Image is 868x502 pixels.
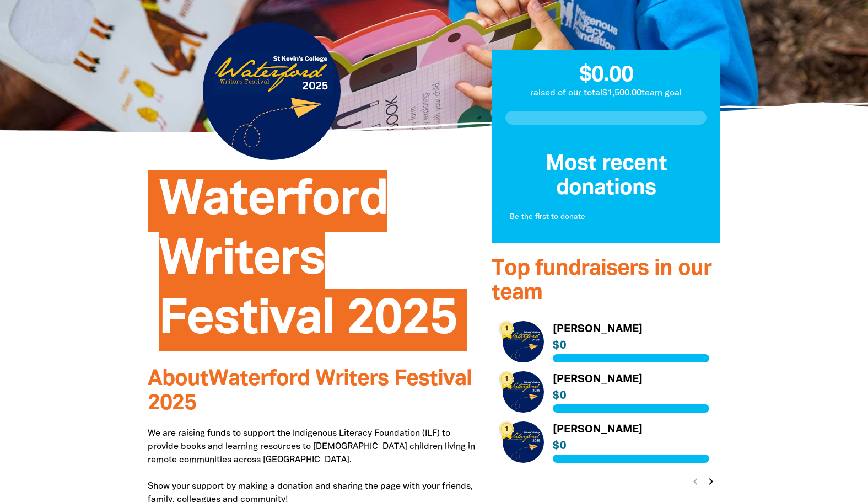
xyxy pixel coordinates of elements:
[499,421,514,436] div: 1
[505,152,707,229] div: Donation stream
[510,212,703,223] p: Be the first to donate
[492,87,721,100] p: raised of our total $1,500.00 team goal
[499,371,514,386] div: 1
[492,259,711,303] span: Top fundraisers in our team
[703,474,719,489] button: Next page
[503,321,710,480] div: Paginated content
[148,369,472,414] span: About Waterford Writers Festival 2025
[704,475,718,488] i: chevron_right
[505,205,707,229] div: Paginated content
[505,152,707,201] h3: Most recent donations
[499,321,514,336] div: 1
[579,65,633,86] span: $0.00
[159,178,457,351] span: Waterford Writers Festival 2025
